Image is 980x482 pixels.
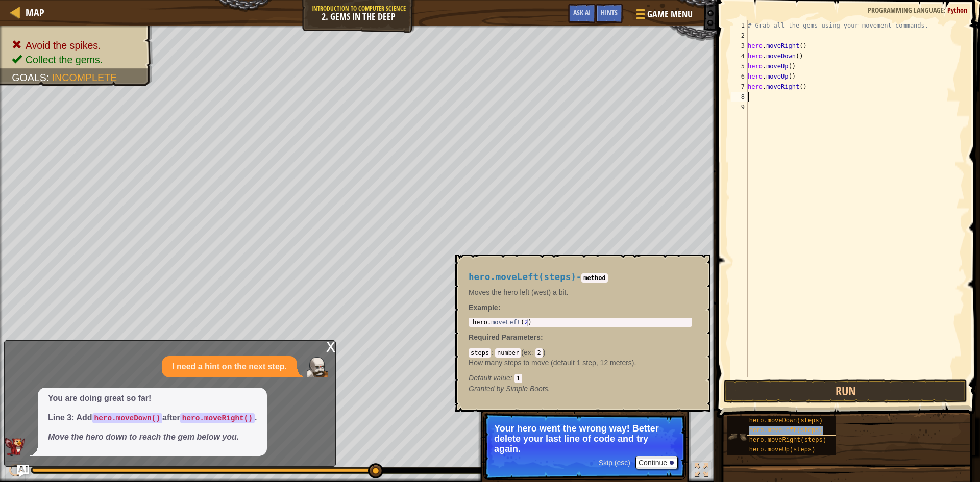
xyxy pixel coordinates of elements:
[469,333,541,341] span: Required Parameters
[5,461,26,482] button: Ctrl + P: Pause
[628,4,699,28] button: Game Menu
[469,385,550,393] em: Simple Boots.
[731,71,748,82] div: 6
[26,54,103,65] span: Collect the gems.
[469,303,500,312] strong: :
[469,272,692,282] h4: -
[868,5,944,15] span: Programming language
[731,102,748,112] div: 9
[514,374,522,383] code: 1
[573,8,591,17] span: Ask AI
[494,423,675,454] p: Your hero went the wrong way! Better delete your last line of code and try again.
[46,72,52,83] span: :
[749,427,823,434] span: hero.moveLeft(steps)
[469,347,692,383] div: ( )
[326,341,335,351] div: x
[26,6,44,19] span: Map
[731,61,748,71] div: 5
[180,413,255,423] code: hero.moveRight()
[469,348,491,358] code: steps
[52,72,117,83] span: Incomplete
[531,348,535,357] span: :
[469,374,510,382] span: Default value
[510,374,514,382] span: :
[48,433,239,441] em: Move the hero down to reach the gem below you.
[581,273,607,283] code: method
[731,20,748,31] div: 1
[944,5,947,15] span: :
[12,38,142,53] li: Avoid the spikes.
[17,465,29,477] button: Ask AI
[731,31,748,41] div: 2
[727,427,747,446] img: portrait.png
[12,72,46,83] span: Goals
[12,53,142,67] li: Collect the gems.
[749,446,816,453] span: hero.moveUp(steps)
[491,348,495,357] span: :
[495,348,521,358] code: number
[749,437,826,444] span: hero.moveRight(steps)
[469,287,692,297] p: Moves the hero left (west) a bit.
[647,8,693,21] span: Game Menu
[731,51,748,61] div: 4
[601,8,618,17] span: Hints
[731,92,748,102] div: 8
[92,413,163,423] code: hero.moveDown()
[724,379,967,403] button: Run
[691,461,712,482] button: Toggle fullscreen
[947,5,967,15] span: Python
[469,358,692,368] p: How many steps to move (default 1 step, 12 meters).
[48,393,257,404] p: You are doing great so far!
[20,6,44,19] a: Map
[5,438,25,456] img: AI
[599,459,630,467] span: Skip (esc)
[469,303,498,312] span: Example
[26,40,101,51] span: Avoid the spikes.
[749,417,823,424] span: hero.moveDown(steps)
[568,4,596,23] button: Ask AI
[172,361,287,373] p: I need a hint on the next step.
[635,456,678,469] button: Continue
[731,82,748,92] div: 7
[541,333,543,341] span: :
[524,348,531,357] span: ex
[731,41,748,51] div: 3
[469,385,506,393] span: Granted by
[48,412,257,424] p: Line 3: Add after .
[469,272,576,282] span: hero.moveLeft(steps)
[307,357,328,377] img: Player
[535,348,543,358] code: 2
